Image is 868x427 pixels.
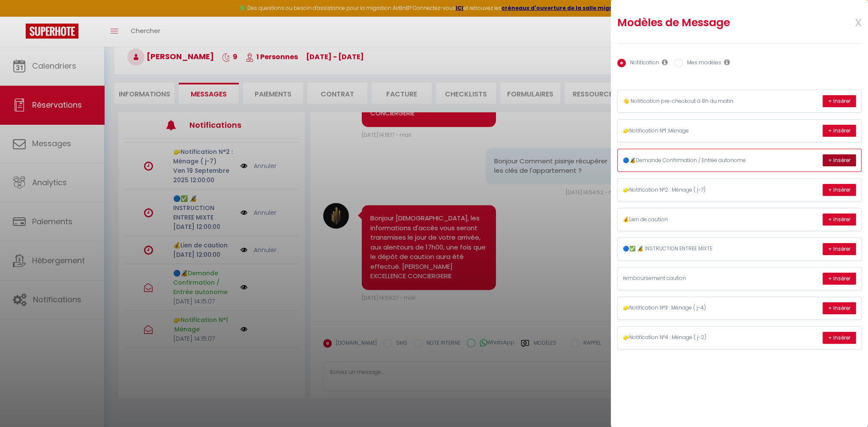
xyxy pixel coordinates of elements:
[662,59,668,66] i: Les notifications sont visibles par toi et ton équipe
[823,302,856,314] button: + Insérer
[835,12,862,32] span: x
[823,154,856,166] button: + Insérer
[7,3,33,29] button: Ouvrir le widget de chat LiveChat
[823,95,856,107] button: + Insérer
[623,245,751,253] p: 🔵✅️ 🔏 INSTRUCTION ENTREE MIXTE
[626,59,659,68] label: Notification
[623,334,751,342] p: 🧽Notification N°4 : Ménage ( j-2)
[724,59,730,66] i: Les modèles généraux sont visibles par vous et votre équipe
[617,16,817,30] h2: Modèles de Message
[623,274,751,283] p: remboursement caution
[823,273,856,285] button: + Insérer
[623,156,751,165] p: 🔵🔏Demande Confirmation / Entrée autonome
[623,97,751,105] p: 👋 Notification pre-checkout à 8h du matin
[823,332,856,344] button: + Insérer
[823,213,856,226] button: + Insérer
[623,186,751,194] p: 🧽Notification N°2 : Ménage ( j-7)
[823,125,856,137] button: + Insérer
[623,216,751,224] p: 💰️Lien de caution
[623,127,751,135] p: 🧽Notification N°1 :Ménage
[683,59,721,68] label: Mes modèles
[823,243,856,255] button: + Insérer
[823,184,856,196] button: + Insérer
[623,304,751,312] p: 🧽Notification N°3 : Ménage ( j-4)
